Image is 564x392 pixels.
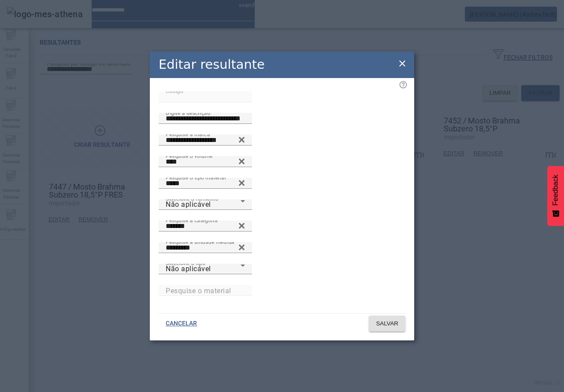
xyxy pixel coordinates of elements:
[166,243,245,253] input: Number
[166,239,234,245] mat-label: Pesquise a unidade medida
[166,88,183,94] mat-label: Código
[376,319,398,328] span: SALVAR
[166,286,231,295] mat-label: Pesquise o material
[166,217,218,223] mat-label: Pesquise a categoria
[166,200,211,209] span: Não aplicável
[166,221,245,231] input: Number
[166,157,245,167] input: Number
[166,319,197,328] span: CANCELAR
[159,316,204,332] button: CANCELAR
[159,55,265,74] h2: Editar resultante
[166,109,210,116] mat-label: Digite a descrição
[166,135,245,146] input: Number
[166,178,245,189] input: Number
[166,174,226,180] mat-label: Pesquise o tipo material
[547,166,564,226] button: Feedback - Mostrar pesquisa
[166,153,212,159] mat-label: Pesquise o volume
[552,175,560,205] span: Feedback
[369,316,405,332] button: SALVAR
[166,285,245,296] input: Number
[166,131,210,137] mat-label: Pesquise a marca
[166,265,211,273] span: Não aplicável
